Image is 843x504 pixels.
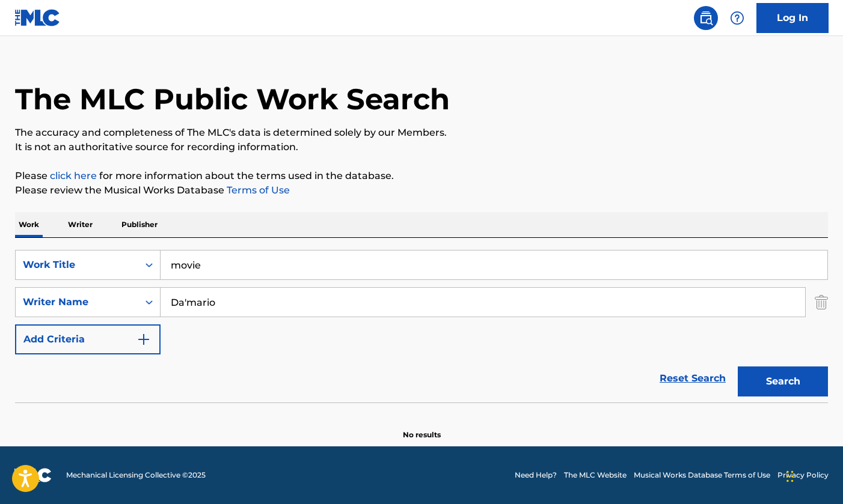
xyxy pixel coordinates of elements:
[23,258,131,272] div: Work Title
[136,332,151,347] img: 9d2ae6d4665cec9f34b9.svg
[15,126,828,140] p: The accuracy and completeness of The MLC's data is determined solely by our Members.
[730,11,744,25] img: help
[777,470,829,481] a: Privacy Policy
[403,415,441,440] p: No results
[15,324,161,354] button: Add Criteria
[564,470,627,481] a: The MLC Website
[515,470,557,481] a: Need Help?
[15,81,450,117] h1: The MLC Public Work Search
[15,250,828,402] form: Search Form
[725,6,749,30] div: Help
[224,184,290,196] a: Terms of Use
[634,470,770,481] a: Musical Works Database Terms of Use
[783,446,843,504] iframe: Chat Widget
[50,170,97,181] a: click here
[15,169,828,183] p: Please for more information about the terms used in the database.
[738,366,828,396] button: Search
[756,3,829,33] a: Log In
[14,468,52,482] img: logo
[66,470,206,481] span: Mechanical Licensing Collective © 2025
[15,183,828,198] p: Please review the Musical Works Database
[15,212,43,237] p: Work
[23,295,131,309] div: Writer Name
[786,458,794,494] div: Drag
[694,6,718,30] a: Public Search
[699,11,713,25] img: search
[654,365,732,392] a: Reset Search
[118,212,161,237] p: Publisher
[815,287,828,317] img: Delete Criterion
[14,9,61,26] img: MLC Logo
[64,212,96,237] p: Writer
[15,140,828,154] p: It is not an authoritative source for recording information.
